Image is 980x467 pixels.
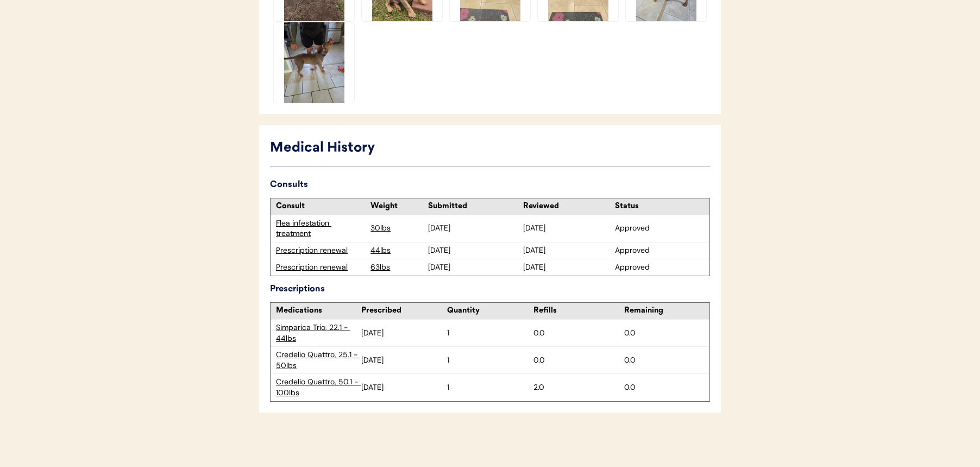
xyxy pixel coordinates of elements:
[361,355,447,366] div: [DATE]
[523,223,612,234] div: [DATE]
[270,138,710,159] div: Medical History
[447,328,533,339] div: 1
[624,306,709,316] div: Remaining
[370,245,425,256] div: 44lbs
[361,306,447,316] div: Prescribed
[428,262,517,273] div: [DATE]
[615,201,704,212] div: Status
[276,377,361,398] div: Credelio Quattro, 50.1 - 100lbs
[523,245,612,256] div: [DATE]
[361,328,447,339] div: [DATE]
[447,355,533,366] div: 1
[276,262,365,273] div: Prescription renewal
[615,245,704,256] div: Approved
[533,355,619,366] div: 0.0
[428,201,517,212] div: Submitted
[276,218,365,239] div: Flea infestation treatment
[428,245,517,256] div: [DATE]
[447,382,533,393] div: 1
[523,262,612,273] div: [DATE]
[615,223,704,234] div: Approved
[615,262,704,273] div: Approved
[276,306,361,316] div: Medications
[370,201,425,212] div: Weight
[361,382,447,393] div: [DATE]
[533,382,619,393] div: 2.0
[274,22,354,103] img: 1000004002-84f324f6-1c95-44cd-b6fe-4de99c5814e0.jpg
[624,328,709,339] div: 0.0
[270,177,710,192] div: Consults
[533,306,619,316] div: Refills
[276,322,361,344] div: Simparica Trio, 22.1 - 44lbs
[370,223,425,234] div: 30lbs
[270,282,710,297] div: Prescriptions
[533,328,619,339] div: 0.0
[276,350,361,371] div: Credelio Quattro, 25.1 - 50lbs
[624,382,709,393] div: 0.0
[447,306,533,316] div: Quantity
[624,355,709,366] div: 0.0
[428,223,517,234] div: [DATE]
[370,262,425,273] div: 63lbs
[276,245,365,256] div: Prescription renewal
[523,201,612,212] div: Reviewed
[276,201,365,212] div: Consult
